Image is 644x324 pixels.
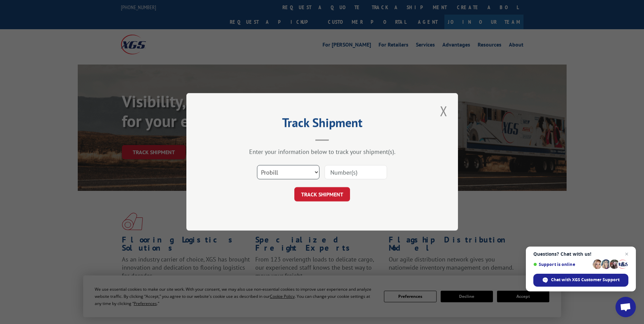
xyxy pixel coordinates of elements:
[533,262,590,267] span: Support is online
[438,102,449,120] button: Close modal
[533,274,628,287] span: Chat with XGS Customer Support
[294,187,350,202] button: TRACK SHIPMENT
[533,251,628,257] span: Questions? Chat with us!
[615,297,636,317] a: Open chat
[220,118,424,131] h2: Track Shipment
[220,148,424,156] div: Enter your information below to track your shipment(s).
[325,165,387,180] input: Number(s)
[551,277,620,283] span: Chat with XGS Customer Support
